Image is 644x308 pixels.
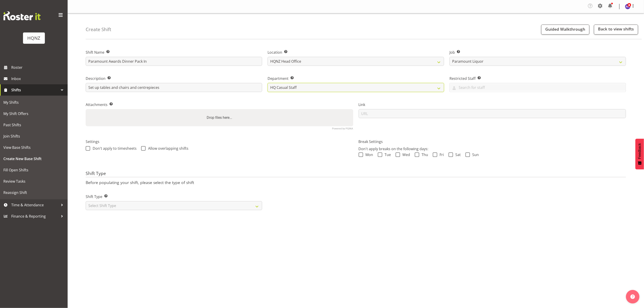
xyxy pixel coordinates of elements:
a: Powered by PQINA [332,128,353,130]
label: Description [86,76,262,81]
a: View Base Shifts [1,142,66,153]
span: Allow overlapping shifts [146,146,188,151]
span: Thu [419,152,428,157]
span: Tue [382,152,391,157]
span: Feedback [638,143,642,159]
a: Create New Base Shift [1,153,66,164]
input: URL [359,109,626,118]
img: help-xxl-2.png [630,294,635,299]
label: Restricted Staff [449,76,626,81]
span: My Shift Offers [3,110,64,117]
span: Sun [470,152,479,157]
label: Job [449,50,626,55]
a: Reassign Shift [1,187,66,198]
div: HQNZ [28,35,40,41]
label: Location [268,50,444,55]
span: Wed [400,152,410,157]
label: Drop files here... [205,113,234,122]
input: Description [86,83,262,92]
span: Don't apply to timesheets [90,146,137,151]
a: Join Shifts [1,131,66,142]
span: Mon [363,152,373,157]
label: Settings [86,139,353,144]
a: My Shifts [1,97,66,108]
h4: Shift Type [86,171,626,177]
a: Review Tasks [1,176,66,187]
label: Break Settings [359,139,626,144]
h4: Create Shift [86,27,111,32]
span: Shifts [11,87,59,93]
label: Attachments [86,102,353,107]
a: Back to view shifts [594,25,638,34]
span: Fri [437,152,444,157]
span: Review Tasks [3,178,64,185]
span: Create New Base Shift [3,155,64,162]
a: My Shift Offers [1,108,66,119]
span: Finance & Reporting [11,213,59,220]
span: View Base Shifts [3,144,64,151]
img: Rosterit website logo [3,11,41,20]
label: Shift Type [86,194,262,199]
label: Department [268,76,444,81]
input: Shift Name [86,57,262,66]
a: Fill Open Shifts [1,164,66,176]
button: Feedback - Show survey [635,139,644,169]
span: Sat [453,152,461,157]
button: Guided Walkthrough [541,25,589,34]
input: Search for staff [450,84,626,91]
span: Past Shifts [3,122,64,128]
span: Inbox [11,75,65,82]
a: Past Shifts [1,119,66,131]
span: Guided Walkthrough [545,26,585,32]
span: Fill Open Shifts [3,167,64,173]
p: Before populating your shift, please select the type of shift [86,180,626,185]
span: Reassign Shift [3,189,64,196]
span: My Shifts [3,99,64,106]
label: Link [359,102,626,107]
span: Join Shifts [3,133,64,140]
img: alanna-haysmith10795.jpg [625,4,630,9]
label: Shift Name [86,50,262,55]
p: Don't apply breaks on the following days: [359,146,626,152]
span: Roster [11,64,65,71]
span: Time & Attendance [11,202,59,208]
